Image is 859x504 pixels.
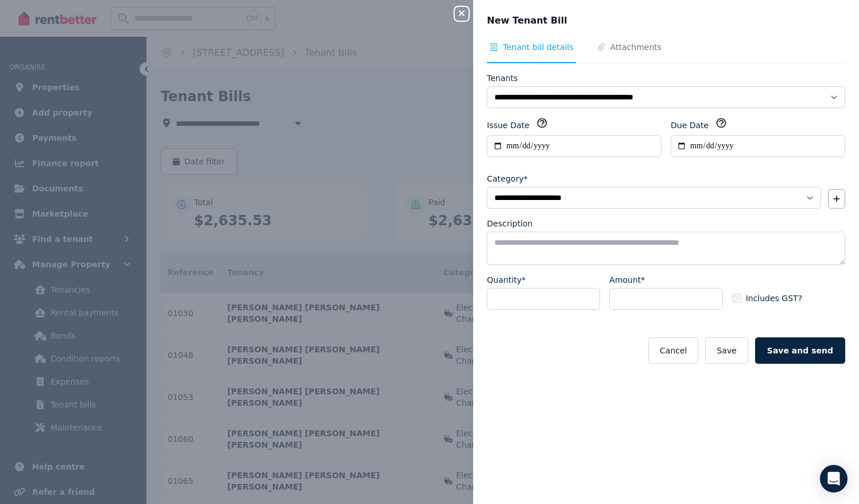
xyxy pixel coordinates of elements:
[746,293,802,304] span: Includes GST?
[671,120,709,131] label: Due Date
[487,120,529,131] label: Issue Date
[732,294,741,303] input: Includes GST?
[609,274,645,286] label: Amount*
[487,14,567,28] span: New Tenant Bill
[487,41,845,63] nav: Tabs
[610,41,661,53] span: Attachments
[705,337,748,364] button: Save
[487,218,533,229] label: Description
[487,274,526,286] label: Quantity*
[487,72,518,84] label: Tenants
[755,337,845,364] button: Save and send
[503,41,574,53] span: Tenant bill details
[820,465,848,493] div: Open Intercom Messenger
[487,173,528,184] label: Category*
[648,337,698,364] button: Cancel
